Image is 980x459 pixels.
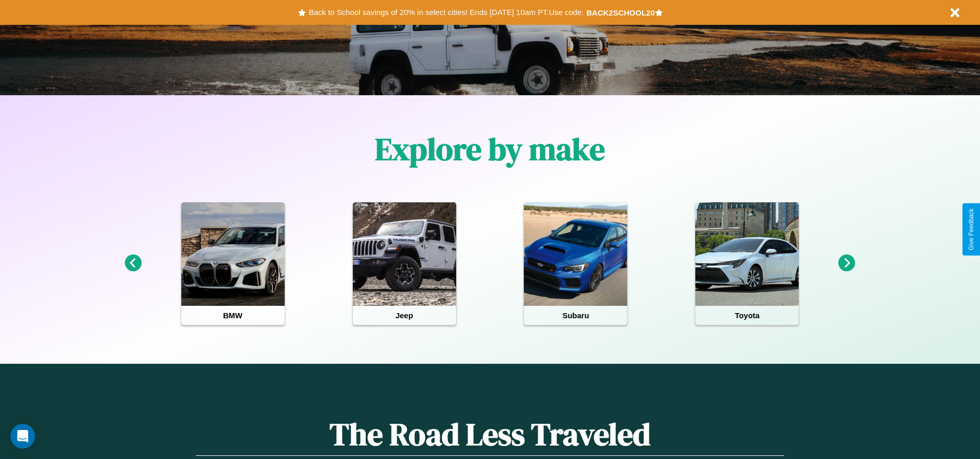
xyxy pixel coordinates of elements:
[353,306,456,325] h4: Jeep
[524,306,627,325] h4: Subaru
[10,424,35,449] iframe: Intercom live chat
[196,413,784,456] h1: The Road Less Traveled
[375,128,605,170] h1: Explore by make
[695,306,799,325] h4: Toyota
[968,209,975,250] div: Give Feedback
[306,5,586,20] button: Back to School savings of 20% in select cities! Ends [DATE] 10am PT.Use code:
[586,8,655,17] b: BACK2SCHOOL20
[181,306,285,325] h4: BMW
